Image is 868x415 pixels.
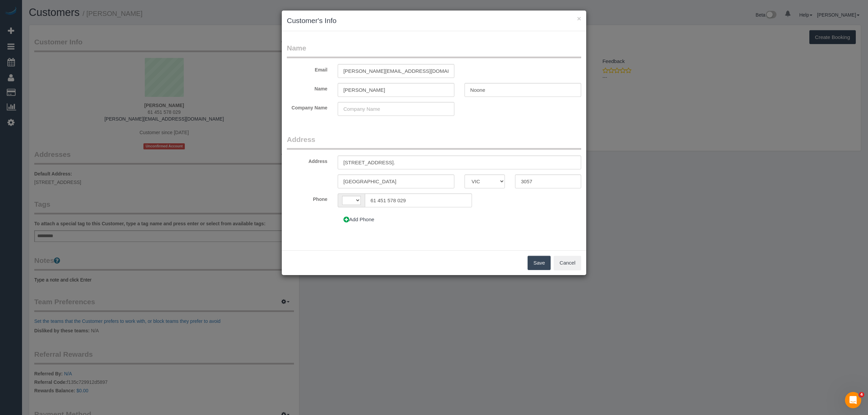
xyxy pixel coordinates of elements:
[465,83,581,97] input: Last Name
[282,11,586,275] sui-modal: Customer's Info
[577,15,581,22] button: ×
[282,64,333,73] label: Email
[287,134,581,150] legend: Address
[282,193,333,203] label: Phone
[287,43,581,58] legend: Name
[282,83,333,92] label: Name
[528,256,551,270] button: Save
[282,155,333,165] label: Address
[554,256,581,270] button: Cancel
[365,193,472,207] input: Phone
[338,83,454,97] input: First Name
[338,212,380,227] button: Add Phone
[338,102,454,116] input: Company Name
[287,16,581,26] h3: Customer's Info
[845,392,861,408] iframe: Intercom live chat
[282,102,333,111] label: Company Name
[515,174,581,188] input: Zip Code
[338,174,454,188] input: City
[859,392,864,397] span: 4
